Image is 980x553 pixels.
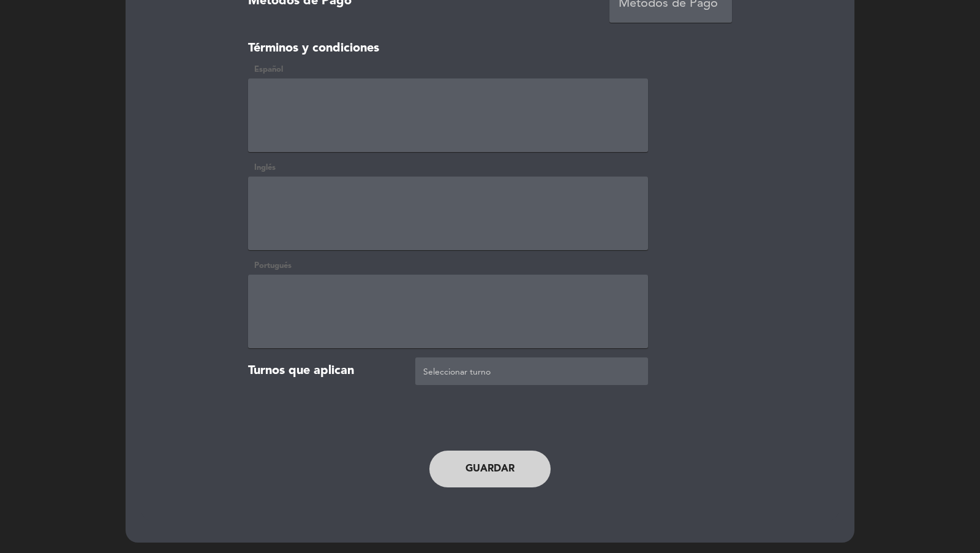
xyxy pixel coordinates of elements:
div: Turnos que aplican [239,357,406,385]
div: Español [248,63,648,76]
strong: Términos y condiciones [248,42,379,55]
div: Portugués [248,259,648,272]
div: Inglés [248,161,648,174]
button: Guardar [429,451,551,487]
